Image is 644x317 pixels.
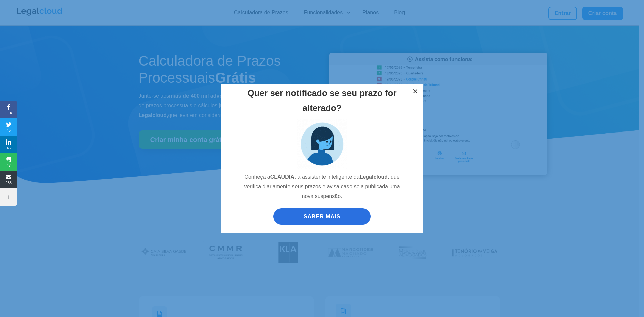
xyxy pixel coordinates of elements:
h2: Quer ser notificado se seu prazo for alterado? [240,86,404,118]
strong: CLÁUDIA [270,174,294,180]
button: × [408,84,423,99]
a: SABER MAIS [273,208,371,225]
p: Conheça a , a assistente inteligente da , que verifica diariamente seus prazos e avisa caso seja ... [240,172,404,207]
strong: Legalcloud [360,174,388,180]
img: claudia_assistente [297,119,347,169]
